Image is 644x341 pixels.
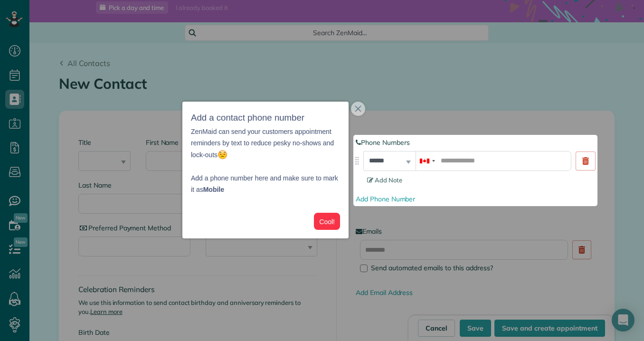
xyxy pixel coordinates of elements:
[218,150,227,160] img: :worried:
[351,102,365,116] button: close,
[356,138,595,147] label: Phone Numbers
[352,156,362,166] img: drag_indicator-119b368615184ecde3eda3c64c821f6cf29d3e2b97b89ee44bc31753036683e5.png
[356,195,415,203] a: Add Phone Number
[191,161,340,196] p: Add a phone number here and make sure to mark it as
[203,186,224,193] strong: Mobile
[191,110,340,126] h3: Add a contact phone number
[416,152,438,170] div: Canada: +1
[314,213,340,230] button: Cool!
[182,102,349,238] div: Add a contact phone numberZenMaid can send your customers appointment reminders by text to reduce...
[367,176,402,184] span: Add Note
[191,126,340,161] p: ZenMaid can send your customers appointment reminders by text to reduce pesky no-shows and lock-outs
